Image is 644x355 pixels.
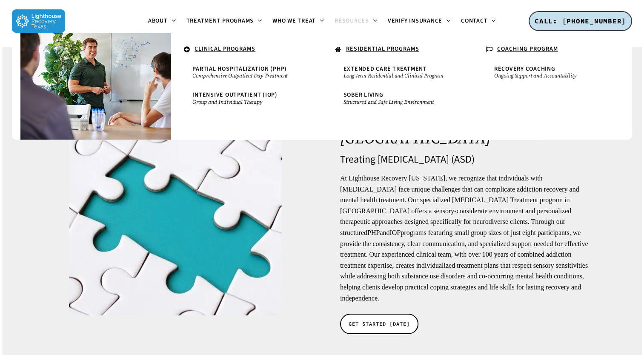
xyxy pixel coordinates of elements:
a: COACHING PROGRAM [481,42,615,58]
small: Comprehensive Outpatient Day Treatment [192,72,301,79]
a: . [29,42,163,57]
h1: Spectrum Disorder ([MEDICAL_DATA]) Treatment in [GEOGRAPHIC_DATA], [GEOGRAPHIC_DATA] [340,80,598,147]
u: RESIDENTIAL PROGRAMS [346,45,419,53]
small: Long-term Residential and Clinical Program [343,72,452,79]
span: About [148,17,168,25]
span: Extended Care Treatment [343,65,427,73]
a: Intensive Outpatient (IOP)Group and Individual Therapy [188,88,305,109]
a: Contact [456,18,501,25]
span: Resources [335,17,369,25]
img: Close-up texture of a white jigsaw puzzle in assembled state with missing elements forming a blue... [69,103,282,315]
a: RESIDENTIAL PROGRAMS [331,42,464,58]
a: Extended Care TreatmentLong-term Residential and Clinical Program [339,62,456,83]
a: CLINICAL PROGRAMS [180,42,313,58]
a: GET STARTED [DATE] [340,314,418,334]
a: Resources [329,18,383,25]
a: Sober LivingStructured and Safe Living Environment [339,88,456,109]
span: Recovery Coaching [494,65,555,73]
span: Verify Insurance [388,17,442,25]
span: GET STARTED [DATE] [349,320,410,328]
span: CALL: [PHONE_NUMBER] [535,17,626,25]
span: Partial Hospitalization (PHP) [192,65,287,73]
img: Lighthouse Recovery Texas [12,9,65,33]
a: Recovery CoachingOngoing Support and Accountability [490,62,607,83]
u: CLINICAL PROGRAMS [195,45,255,53]
small: Structured and Safe Living Environment [343,99,452,106]
p: At Lighthouse Recovery [US_STATE], we recognize that individuals with [MEDICAL_DATA] face unique ... [340,173,598,303]
span: Contact [461,17,487,25]
span: Treatment Programs [186,17,254,25]
u: COACHING PROGRAM [497,45,558,53]
a: IOP [389,229,401,236]
a: Treatment Programs [181,18,268,25]
span: . [33,45,35,53]
span: Who We Treat [272,17,316,25]
a: Partial Hospitalization (PHP)Comprehensive Outpatient Day Treatment [188,62,305,83]
h4: Treating [MEDICAL_DATA] (ASD) [340,154,598,165]
span: Sober Living [343,91,384,99]
a: Who We Treat [267,18,329,25]
a: About [143,18,181,25]
span: Intensive Outpatient (IOP) [192,91,278,99]
a: CALL: [PHONE_NUMBER] [529,11,632,31]
a: Verify Insurance [383,18,456,25]
small: Group and Individual Therapy [192,99,301,106]
small: Ongoing Support and Accountability [494,72,602,79]
a: PHP [367,229,380,236]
